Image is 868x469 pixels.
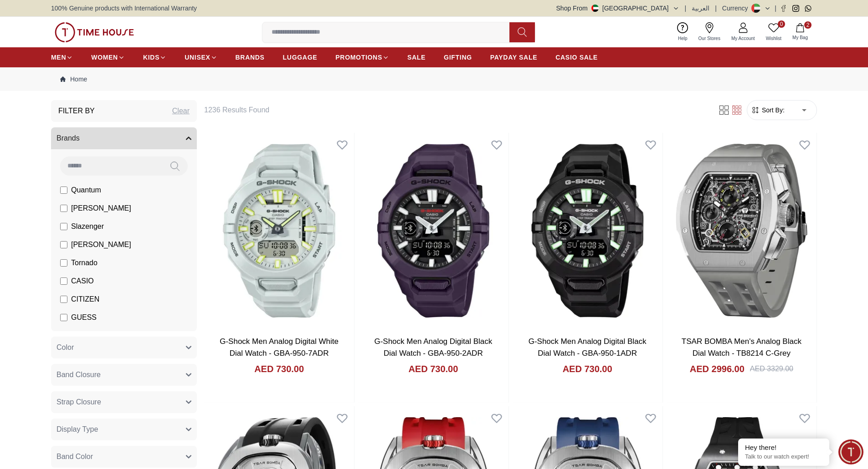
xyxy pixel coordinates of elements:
span: LUGGAGE [283,53,318,62]
a: KIDS [143,49,166,66]
span: Wishlist [762,35,785,42]
a: Instagram [792,5,799,12]
button: Color [51,337,197,358]
button: العربية [692,4,709,13]
span: Band Closure [56,369,101,380]
span: | [715,4,717,13]
img: G-Shock Men Analog Digital White Dial Watch - GBA-950-7ADR [204,133,354,328]
button: Brands [51,127,197,149]
span: Band Color [56,451,93,462]
a: MEN [51,49,73,66]
span: Strap Closure [56,397,101,408]
span: Color [56,342,74,353]
span: WOMEN [91,53,118,62]
span: Our Stores [695,35,724,42]
input: Tornado [60,259,67,267]
a: Home [60,75,87,84]
img: G-Shock Men Analog Digital Black Dial Watch - GBA-950-1ADR [513,133,663,328]
span: 2 [804,21,812,29]
nav: Breadcrumb [51,67,817,91]
a: PAYDAY SALE [490,49,537,66]
a: Facebook [780,5,787,12]
span: Help [674,35,691,42]
h4: AED 730.00 [563,363,612,375]
img: United Arab Emirates [591,5,599,12]
span: 0 [778,20,785,28]
input: [PERSON_NAME] [60,205,67,212]
input: Slazenger [60,223,67,230]
span: My Bag [789,34,812,41]
span: GIFTING [444,53,472,62]
a: G-Shock Men Analog Digital Black Dial Watch - GBA-950-1ADR [529,337,647,358]
span: CITIZEN [71,294,99,305]
a: PROMOTIONS [335,49,389,66]
img: ... [55,22,134,42]
img: TSAR BOMBA Men's Analog Black Dial Watch - TB8214 C-Grey [667,133,817,328]
button: Sort By: [751,106,785,115]
div: AED 3329.00 [750,363,793,374]
input: [PERSON_NAME] [60,241,67,248]
span: Brands [56,133,80,144]
input: GUESS [60,314,67,321]
span: UNISEX [185,53,210,62]
h3: Filter By [58,106,95,116]
button: Shop From[GEOGRAPHIC_DATA] [556,4,679,13]
div: Currency [722,4,752,13]
span: PAYDAY SALE [490,53,537,62]
a: G-Shock Men Analog Digital Black Dial Watch - GBA-950-2ADR [374,337,492,358]
span: Tornado [71,257,98,268]
span: KIDS [143,53,159,62]
a: 0Wishlist [760,20,787,44]
div: Hey there! [745,443,822,452]
a: Help [673,20,693,44]
a: Whatsapp [805,5,812,12]
input: CITIZEN [60,296,67,303]
input: Quantum [60,187,67,194]
a: BRANDS [236,49,265,66]
a: LUGGAGE [283,49,318,66]
span: Display Type [56,424,98,435]
span: CASIO [71,276,94,287]
span: My Account [728,35,759,42]
div: Clear [172,106,190,116]
img: G-Shock Men Analog Digital Black Dial Watch - GBA-950-2ADR [358,133,508,328]
span: | [775,4,776,13]
h4: AED 730.00 [254,363,304,375]
h4: AED 2996.00 [690,363,745,375]
span: BRANDS [236,53,265,62]
span: MEN [51,53,66,62]
a: UNISEX [185,49,217,66]
h6: 1236 Results Found [204,105,707,116]
a: TSAR BOMBA Men's Analog Black Dial Watch - TB8214 C-Grey [682,337,801,358]
input: CASIO [60,277,67,285]
p: Talk to our watch expert! [745,453,822,461]
button: Strap Closure [51,391,197,413]
a: SALE [407,49,426,66]
span: Slazenger [71,221,104,232]
a: Our Stores [693,20,726,44]
span: | [685,4,687,13]
span: PROMOTIONS [335,53,382,62]
span: 100% Genuine products with International Warranty [51,4,197,13]
span: [PERSON_NAME] [71,203,131,214]
a: G-Shock Men Analog Digital White Dial Watch - GBA-950-7ADR [220,337,339,358]
a: CASIO SALE [555,49,598,66]
div: Chat Widget [838,439,863,464]
button: 2My Bag [787,21,813,43]
span: ORIENT [71,330,98,341]
button: Band Color [51,446,197,468]
span: SALE [407,53,426,62]
a: WOMEN [91,49,125,66]
button: Band Closure [51,364,197,386]
span: GUESS [71,312,97,323]
span: [PERSON_NAME] [71,239,131,250]
span: Sort By: [760,106,785,115]
button: Display Type [51,419,197,440]
span: Quantum [71,185,101,196]
span: CASIO SALE [555,53,598,62]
